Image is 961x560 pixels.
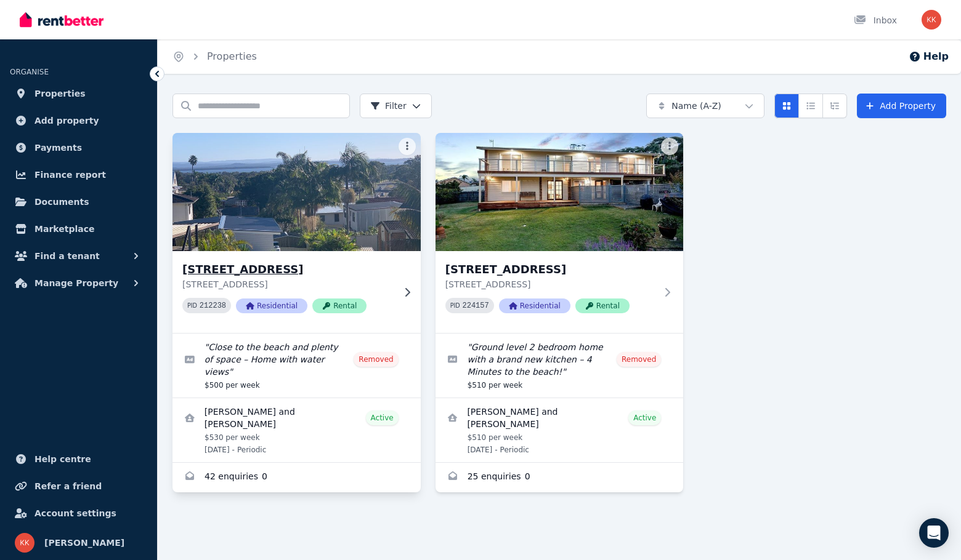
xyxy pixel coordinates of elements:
a: Properties [207,50,257,62]
a: Help centre [10,447,147,471]
button: Filter [360,94,432,118]
a: Enquiries for 20A Vista Parade, Bateau Bay [172,463,421,492]
a: Marketplace [10,217,147,241]
img: Klevis Kllogjri [922,10,941,30]
button: More options [661,138,678,155]
span: Filter [370,100,407,112]
div: Open Intercom Messenger [919,518,949,548]
a: View details for Kobe Ferteis and Lachlan Johnson [436,398,684,462]
a: Properties [10,81,147,106]
span: Help centre [34,452,91,466]
span: [PERSON_NAME] [44,535,124,550]
a: Documents [10,190,147,214]
span: ORGANISE [10,68,49,76]
a: Enquiries for 20B Vista Parade, Bateau Bay [436,463,684,492]
span: Properties [34,86,86,101]
a: Add Property [857,94,946,118]
code: 224157 [463,302,489,310]
button: Manage Property [10,271,147,295]
span: Finance report [34,167,106,182]
a: Edit listing: Ground level 2 bedroom home with a brand new kitchen – 4 Minutes to the beach! [436,334,684,398]
img: 20B Vista Parade, Bateau Bay [436,133,684,251]
a: View details for Ian Tyley and Chathura Basnayake [172,398,421,462]
a: 20A Vista Parade, Bateau Bay[STREET_ADDRESS][STREET_ADDRESS]PID 212238ResidentialRental [172,133,421,333]
button: More options [399,138,416,155]
img: RentBetter [20,10,103,29]
p: [STREET_ADDRESS] [445,278,657,290]
button: Help [909,49,949,64]
span: Name (A-Z) [671,100,721,112]
code: 212238 [200,302,226,310]
span: Marketplace [34,222,94,236]
a: 20B Vista Parade, Bateau Bay[STREET_ADDRESS][STREET_ADDRESS]PID 224157ResidentialRental [436,133,684,333]
a: Edit listing: Close to the beach and plenty of space – Home with water views [172,334,421,398]
span: Payments [34,140,82,155]
span: Documents [34,194,89,209]
span: Find a tenant [34,249,100,263]
button: Card view [774,94,799,118]
a: Finance report [10,162,147,187]
span: Manage Property [34,276,118,290]
span: Rental [312,298,367,313]
button: Find a tenant [10,244,147,268]
span: Add property [34,113,99,128]
img: 20A Vista Parade, Bateau Bay [166,130,427,254]
small: PID [187,302,197,309]
nav: Breadcrumb [158,39,272,74]
small: PID [450,302,460,309]
span: Rental [575,298,630,313]
span: Residential [236,298,307,313]
button: Compact list view [798,94,823,118]
span: Account settings [34,506,116,521]
div: Inbox [854,14,897,26]
a: Payments [10,135,147,160]
img: Klevis Kllogjri [15,533,34,553]
h3: [STREET_ADDRESS] [445,261,657,278]
span: Residential [499,298,570,313]
a: Account settings [10,501,147,526]
h3: [STREET_ADDRESS] [182,261,394,278]
p: [STREET_ADDRESS] [182,278,394,290]
span: Refer a friend [34,479,102,494]
button: Name (A-Z) [646,94,764,118]
div: View options [774,94,847,118]
button: Expanded list view [822,94,847,118]
a: Add property [10,108,147,133]
a: Refer a friend [10,474,147,498]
